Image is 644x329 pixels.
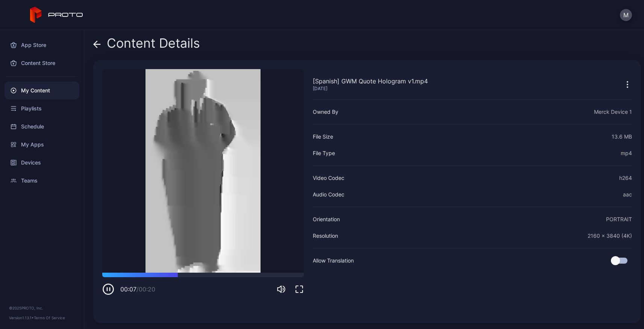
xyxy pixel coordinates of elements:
[9,315,34,320] span: Version 1.13.1 •
[313,215,340,224] div: Orientation
[313,174,344,183] div: Video Codec
[313,77,428,86] div: [Spanish] GWM Quote Hologram v1.mp4
[5,100,79,118] a: Playlists
[5,118,79,136] a: Schedule
[120,285,155,294] div: 00:07
[612,132,632,141] div: 13.6 MB
[5,136,79,154] a: My Apps
[313,149,335,158] div: File Type
[5,54,79,72] a: Content Store
[313,256,354,265] div: Allow Translation
[5,154,79,172] a: Devices
[313,231,338,240] div: Resolution
[621,149,632,158] div: mp4
[102,69,304,273] video: Sorry, your browser doesn‘t support embedded videos
[620,9,632,21] button: M
[313,132,333,141] div: File Size
[619,174,632,183] div: h264
[9,305,75,311] div: © 2025 PROTO, Inc.
[5,81,79,100] a: My Content
[606,215,632,224] div: PORTRAIT
[313,86,428,92] div: [DATE]
[313,190,344,199] div: Audio Codec
[313,107,338,116] div: Owned By
[5,172,79,190] a: Teams
[93,36,200,54] div: Content Details
[5,36,79,54] a: App Store
[594,107,632,116] div: Merck Device 1
[588,231,632,240] div: 2160 x 3840 (4K)
[34,315,65,320] a: Terms Of Service
[136,285,155,293] span: / 00:20
[623,190,632,199] div: aac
